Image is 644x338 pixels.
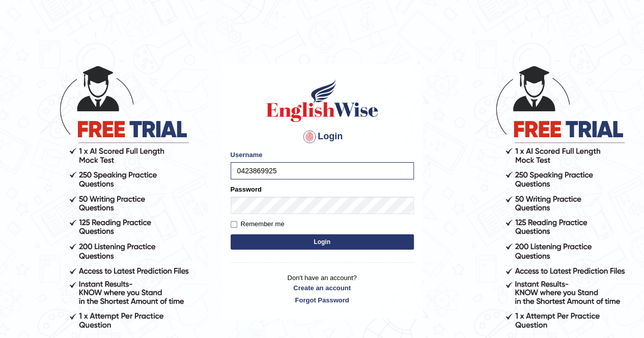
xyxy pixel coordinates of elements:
img: Logo of English Wise sign in for intelligent practice with AI [264,78,380,124]
label: Remember me [231,219,285,229]
h4: Login [231,129,414,145]
label: Username [231,150,263,160]
input: Remember me [231,221,237,228]
label: Password [231,185,262,194]
p: Don't have an account? [231,273,414,304]
button: Login [231,234,414,250]
a: Forgot Password [231,295,414,305]
a: Create an account [231,283,414,293]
